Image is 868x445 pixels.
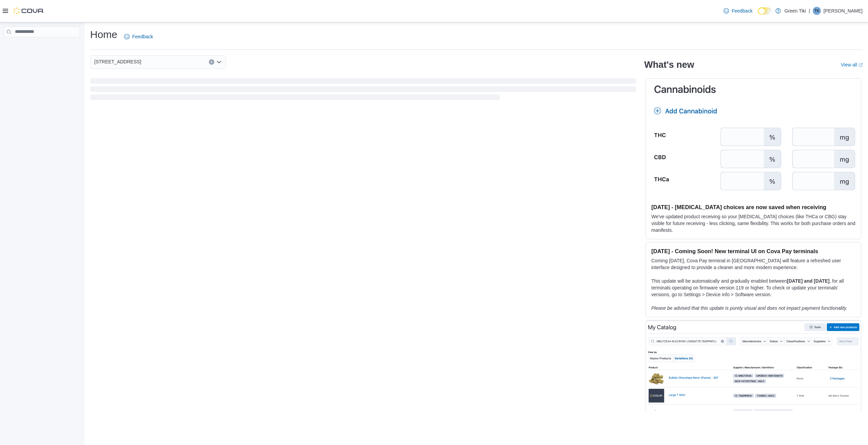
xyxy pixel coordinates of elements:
[644,59,694,70] h2: What's new
[651,204,855,210] h3: [DATE] - [MEDICAL_DATA] choices are now saved when receiving
[4,39,80,55] nav: Complex example
[14,7,44,14] img: Cova
[651,305,847,311] em: Please be advised that this update is purely visual and does not impact payment functionality.
[651,248,855,255] h3: [DATE] - Coming Soon! New terminal UI on Cova Pay terminals
[784,7,806,15] p: Green Tiki
[814,7,819,15] span: TK
[90,28,117,41] h1: Home
[651,213,855,234] p: We've updated product receiving so your [MEDICAL_DATA] choices (like THCa or CBG) stay visible fo...
[94,58,141,66] span: [STREET_ADDRESS]
[813,7,821,15] div: Tim Keating
[721,4,755,18] a: Feedback
[651,278,855,298] p: This update will be automatically and gradually enabled between , for all terminals operating on ...
[132,33,153,40] span: Feedback
[758,7,772,15] input: Dark Mode
[121,30,156,43] a: Feedback
[216,59,222,65] button: Open list of options
[732,7,752,14] span: Feedback
[209,59,214,65] button: Clear input
[841,62,863,67] a: View allExternal link
[651,257,855,271] p: Coming [DATE], Cova Pay terminal in [GEOGRAPHIC_DATA] will feature a refreshed user interface des...
[824,7,863,15] p: [PERSON_NAME]
[787,278,829,284] strong: [DATE] and [DATE]
[859,63,863,67] svg: External link
[809,7,810,15] p: |
[90,80,636,101] span: Loading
